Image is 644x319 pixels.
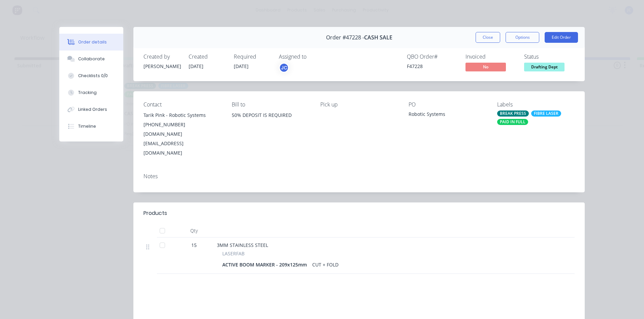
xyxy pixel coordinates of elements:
div: Created [189,54,226,60]
div: ACTIVE BOOM MARKER - 209x125mm [222,260,310,269]
div: [PERSON_NAME] [143,63,181,70]
button: Options [506,32,539,43]
span: No [465,63,506,71]
div: FIBRE LASER [531,110,561,117]
div: Invoiced [465,54,516,60]
div: Tracking [78,90,97,96]
button: Timeline [59,118,123,135]
span: Drafting Dept [524,63,565,71]
div: QBO Order # [407,54,457,60]
div: F47228 [407,63,457,70]
div: Labels [497,101,575,108]
span: 15 [191,242,197,249]
button: Checklists 0/0 [59,67,123,84]
button: Drafting Dept [524,63,565,73]
button: Linked Orders [59,101,123,118]
button: Edit Order [545,32,578,43]
div: Collaborate [78,56,105,62]
div: Timeline [78,123,96,129]
div: [DOMAIN_NAME][EMAIL_ADDRESS][DOMAIN_NAME] [143,129,221,158]
span: LASERFAB [222,250,245,257]
div: Qty [174,224,214,237]
div: Assigned to [279,54,346,60]
div: 50% DEPOSIT IS REQUIRED [232,110,309,120]
div: Linked Orders [78,106,107,113]
div: CUT + FOLD [310,260,341,269]
span: Order #47228 - [326,34,364,41]
div: [PHONE_NUMBER] [143,120,221,129]
div: Created by [143,54,181,60]
div: Pick up [320,101,398,108]
div: Tarik Pink - Robotic Systems [143,110,221,120]
span: CASH SALE [364,34,392,41]
div: PO [409,101,486,108]
button: Close [476,32,500,43]
button: Order details [59,34,123,51]
button: Collaborate [59,51,123,67]
span: [DATE] [189,63,203,69]
div: PAID IN FULL [497,119,528,125]
span: [DATE] [234,63,249,69]
div: Notes [143,173,575,180]
button: JC [279,63,289,73]
div: Contact [143,101,221,108]
div: Bill to [232,101,309,108]
div: Tarik Pink - Robotic Systems[PHONE_NUMBER][DOMAIN_NAME][EMAIL_ADDRESS][DOMAIN_NAME] [143,110,221,158]
div: Robotic Systems [409,110,486,120]
div: Status [524,54,575,60]
div: Checklists 0/0 [78,73,108,79]
div: Required [234,54,271,60]
span: 3MM STAINLESS STEEL [217,242,268,248]
div: Order details [78,39,107,45]
div: 50% DEPOSIT IS REQUIRED [232,110,309,132]
div: Products [143,209,167,217]
div: BREAK PRESS [497,110,529,117]
button: Tracking [59,84,123,101]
